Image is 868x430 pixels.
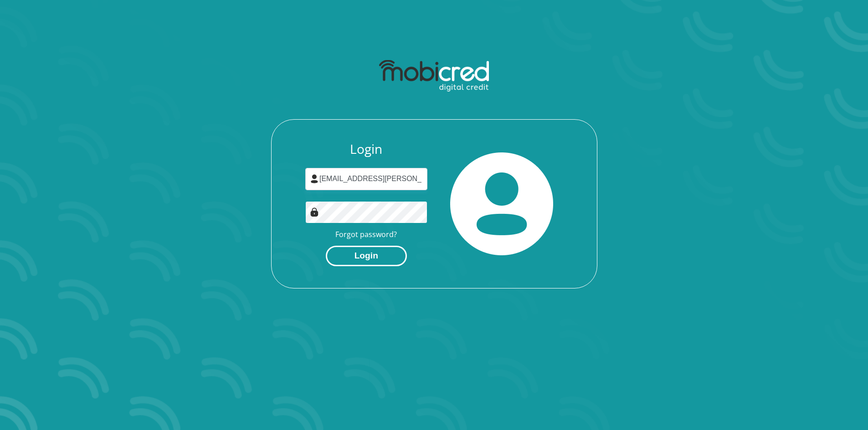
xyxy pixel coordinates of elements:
[335,229,397,239] a: Forgot password?
[305,168,427,190] input: Username
[310,207,319,217] img: Image
[379,60,489,92] img: mobicred logo
[305,142,427,157] h3: Login
[310,174,319,183] img: user-icon image
[326,246,407,266] button: Login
